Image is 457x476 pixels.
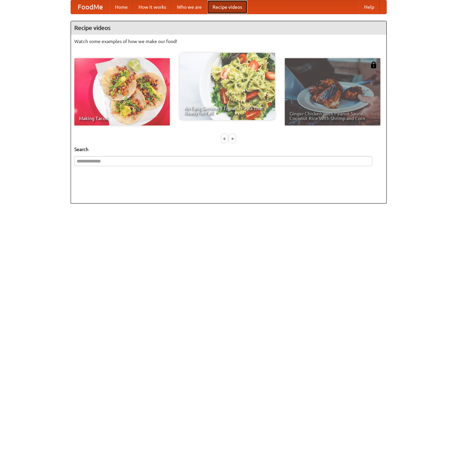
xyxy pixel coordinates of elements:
h5: Search [74,146,383,153]
span: An Easy, Summery Tomato Pasta That's Ready for Fall [184,106,270,115]
span: Making Tacos [79,116,165,121]
a: Who we are [172,0,207,14]
a: Help [359,0,380,14]
a: How it works [133,0,172,14]
a: Recipe videos [207,0,247,14]
a: Home [110,0,133,14]
p: Watch some examples of how we make our food! [74,38,383,45]
div: » [229,134,235,143]
a: Making Tacos [74,58,170,125]
h4: Recipe videos [71,21,386,35]
a: FoodMe [71,0,110,14]
div: « [222,134,228,143]
img: 483408.png [370,62,377,68]
a: An Easy, Summery Tomato Pasta That's Ready for Fall [180,53,275,120]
